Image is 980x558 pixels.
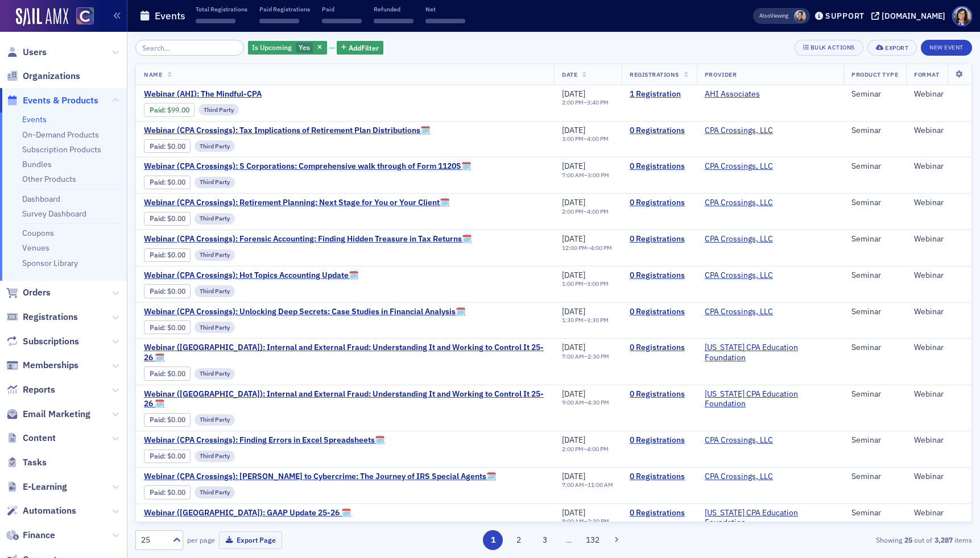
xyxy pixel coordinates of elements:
[914,270,964,281] div: Webinar
[882,11,945,21] div: [DOMAIN_NAME]
[144,234,472,244] span: Webinar (CPA Crossings): Forensic Accounting: Finding Hidden Treasure in Tax Returns🗓️
[349,43,379,53] span: Add Filter
[914,161,964,172] div: Webinar
[921,41,972,52] a: New Event
[588,171,609,179] time: 3:00 PM
[851,508,898,518] div: Seminar
[562,481,584,489] time: 7:00 AM
[562,171,584,179] time: 7:00 AM
[562,316,584,324] time: 1:30 PM
[914,234,964,244] div: Webinar
[871,12,949,20] button: [DOMAIN_NAME]
[167,415,185,424] span: $0.00
[150,488,167,497] span: :
[6,311,78,323] a: Registrations
[932,535,954,545] strong: 3,287
[952,6,972,26] span: Profile
[914,343,964,353] div: Webinar
[562,518,609,525] div: –
[167,251,185,259] span: $0.00
[167,142,185,151] span: $0.00
[914,198,964,208] div: Webinar
[23,46,47,59] span: Users
[22,194,60,204] a: Dashboard
[630,198,689,208] a: 0 Registrations
[705,508,836,528] a: [US_STATE] CPA Education Foundation
[851,89,898,99] div: Seminar
[150,452,164,460] a: Paid
[562,98,584,106] time: 2:00 PM
[582,530,602,550] button: 132
[22,114,47,124] a: Events
[794,10,806,22] span: Pamela Galey-Coleman
[144,161,471,172] span: Webinar (CPA Crossings): S Corporations: Comprehensive walk through of Form 1120S🗓️
[562,280,584,288] time: 1:00 PM
[851,435,898,445] div: Seminar
[562,517,584,525] time: 9:00 AM
[851,307,898,317] div: Seminar
[259,5,310,13] p: Paid Registrations
[195,368,235,380] div: Third Party
[483,530,503,550] button: 1
[167,488,185,497] span: $0.00
[144,176,191,189] div: Paid: 0 - $0
[705,343,836,363] span: California CPA Education Foundation
[144,70,162,78] span: Name
[144,508,351,518] a: Webinar ([GEOGRAPHIC_DATA]): GAAP Update 25-26 🗓
[150,452,167,460] span: :
[144,248,191,262] div: Paid: 0 - $0
[144,89,335,99] span: Webinar (AHI): The Mindful-CPA
[562,353,609,360] div: –
[562,125,585,135] span: [DATE]
[150,142,164,151] a: Paid
[144,212,191,226] div: Paid: 0 - $0
[759,12,770,19] div: Also
[562,507,585,518] span: [DATE]
[562,207,584,215] time: 2:00 PM
[144,307,465,317] a: Webinar (CPA Crossings): Unlocking Deep Secrets: Case Studies in Financial Analysis🗓️
[23,335,79,348] span: Subscriptions
[22,258,78,268] a: Sponsor Library
[155,9,185,23] h1: Events
[374,5,413,13] p: Refunded
[562,70,577,78] span: Date
[23,311,78,323] span: Registrations
[144,389,546,409] span: Webinar (CA): Internal and External Fraud: Understanding It and Working to Control It 25-26 🗓
[587,316,609,324] time: 3:30 PM
[562,135,584,143] time: 3:00 PM
[562,172,609,179] div: –
[16,8,68,26] img: SailAMX
[22,159,52,169] a: Bundles
[562,471,585,481] span: [DATE]
[23,529,55,542] span: Finance
[322,19,362,23] span: ‌
[562,389,585,399] span: [DATE]
[562,197,585,207] span: [DATE]
[587,445,609,453] time: 4:00 PM
[144,198,449,208] a: Webinar (CPA Crossings): Retirement Planning: Next Stage for You or Your Client🗓️
[562,352,584,360] time: 7:00 AM
[150,369,164,378] a: Paid
[630,343,689,353] a: 0 Registrations
[587,98,609,106] time: 3:40 PM
[825,11,865,21] div: Support
[425,5,465,13] p: Net
[630,89,689,99] a: 1 Registration
[195,285,235,297] div: Third Party
[195,213,235,224] div: Third Party
[144,126,430,136] span: Webinar (CPA Crossings): Tax Implications of Retirement Plan Distributions🗓️
[195,451,235,462] div: Third Party
[6,529,55,542] a: Finance
[22,130,99,140] a: On-Demand Products
[195,249,235,261] div: Third Party
[590,244,612,252] time: 4:00 PM
[22,144,101,155] a: Subscription Products
[705,270,773,281] a: CPA Crossings, LLC
[150,251,164,259] a: Paid
[705,126,773,136] a: CPA Crossings, LLC
[6,94,98,107] a: Events & Products
[167,106,189,114] span: $99.00
[150,251,167,259] span: :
